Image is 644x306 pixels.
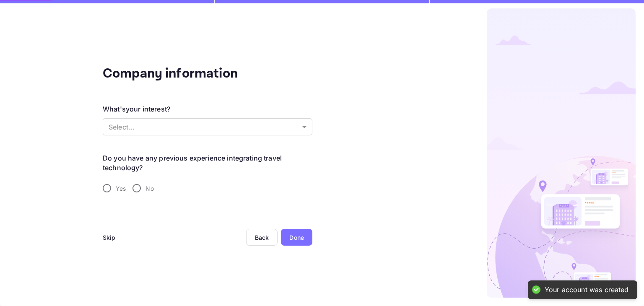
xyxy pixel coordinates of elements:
[487,8,636,298] img: logo
[289,233,304,242] div: Done
[109,122,299,132] p: Select...
[103,233,116,242] div: Skip
[103,118,312,135] div: Without label
[255,234,269,241] div: Back
[145,184,153,193] span: No
[103,64,270,84] div: Company information
[545,285,629,294] div: Your account was created
[103,153,312,173] legend: Do you have any previous experience integrating travel technology?
[103,179,312,197] div: travel-experience
[116,184,126,193] span: Yes
[103,104,170,114] div: What's your interest?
